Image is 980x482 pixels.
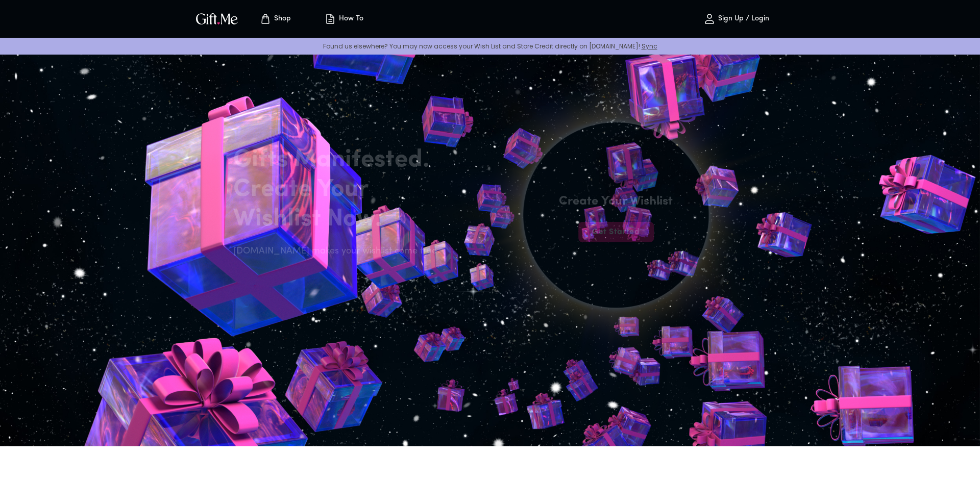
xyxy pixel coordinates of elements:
[642,42,657,50] a: Sync
[8,42,972,50] p: Found us elsewhere? You may now access your Wish List and Store Credit directly on [DOMAIN_NAME]!
[716,15,769,23] p: Sign Up / Login
[233,145,446,175] h2: Gifts Manifested.
[272,15,291,23] p: Shop
[233,175,446,205] h2: Create Your
[193,13,241,25] button: GiftMe Logo
[194,11,240,26] img: GiftMe Logo
[578,222,654,242] button: Get Started
[233,205,446,234] h2: Wishlist Now.
[233,244,446,259] h6: [DOMAIN_NAME] makes your wishlist come true.
[315,3,372,35] button: How To
[685,3,787,35] button: Sign Up / Login
[578,226,654,238] span: Get Started
[559,193,673,210] h4: Create Your Wishlist
[386,9,845,444] img: hero_sun.png
[336,15,363,23] p: How To
[324,13,336,25] img: how-to.svg
[247,3,303,35] button: Store page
